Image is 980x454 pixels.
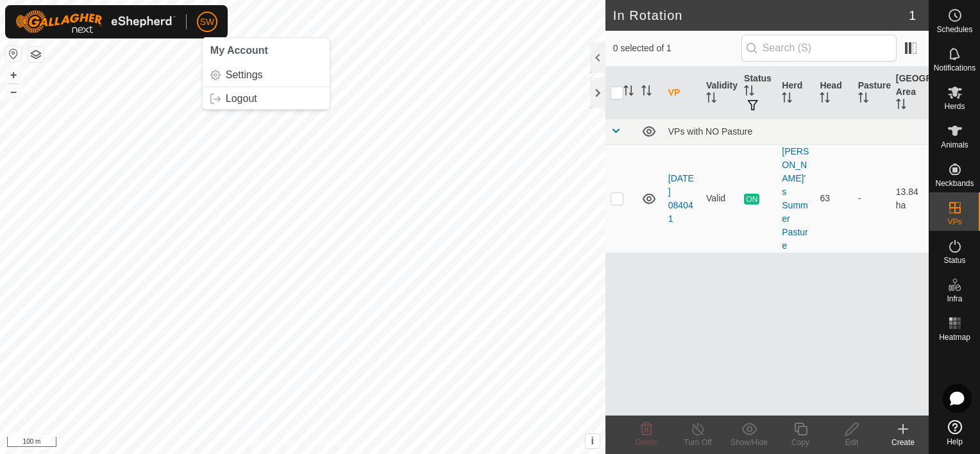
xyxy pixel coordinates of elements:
[641,87,652,97] p-sorticon: Activate to sort
[723,437,775,448] div: Show/Hide
[891,67,929,119] th: [GEOGRAPHIC_DATA] Area
[203,65,330,85] a: Settings
[706,94,716,105] p-sorticon: Activate to sort
[909,6,916,25] span: 1
[935,180,974,187] span: Neckbands
[826,437,877,448] div: Edit
[853,144,891,253] td: -
[853,67,891,119] th: Pasture
[613,8,909,23] h2: In Rotation
[668,173,694,224] a: [DATE] 084041
[226,94,257,104] span: Logout
[623,87,634,97] p-sorticon: Activate to sort
[613,42,741,55] span: 0 selected of 1
[226,70,263,80] span: Settings
[210,45,268,56] span: My Account
[858,94,868,105] p-sorticon: Activate to sort
[663,67,701,119] th: VP
[896,101,906,111] p-sorticon: Activate to sort
[947,438,963,446] span: Help
[815,67,852,119] th: Head
[944,103,965,110] span: Herds
[591,435,594,446] span: i
[877,437,929,448] div: Create
[936,26,972,33] span: Schedules
[815,144,852,253] td: 63
[316,437,353,449] a: Contact Us
[636,438,658,447] span: Delete
[586,434,600,448] button: i
[701,144,739,253] td: Valid
[28,47,44,62] button: Map Layers
[252,437,300,449] a: Privacy Policy
[947,218,961,226] span: VPs
[943,256,965,264] span: Status
[672,437,723,448] div: Turn Off
[775,437,826,448] div: Copy
[820,94,830,105] p-sorticon: Activate to sort
[741,35,897,62] input: Search (S)
[6,84,21,99] button: –
[744,87,754,97] p-sorticon: Activate to sort
[782,145,809,253] div: [PERSON_NAME]'s Summer Pasture
[6,67,21,83] button: +
[15,10,176,33] img: Gallagher Logo
[668,126,924,137] div: VPs with NO Pasture
[891,144,929,253] td: 13.84 ha
[939,333,970,341] span: Heatmap
[777,67,815,119] th: Herd
[6,46,21,62] button: Reset Map
[701,67,739,119] th: Validity
[941,141,968,149] span: Animals
[947,295,962,303] span: Infra
[934,64,976,72] span: Notifications
[203,88,330,109] a: Logout
[739,67,777,119] th: Status
[782,94,792,105] p-sorticon: Activate to sort
[744,194,759,205] span: ON
[929,415,980,451] a: Help
[200,15,215,29] span: SW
